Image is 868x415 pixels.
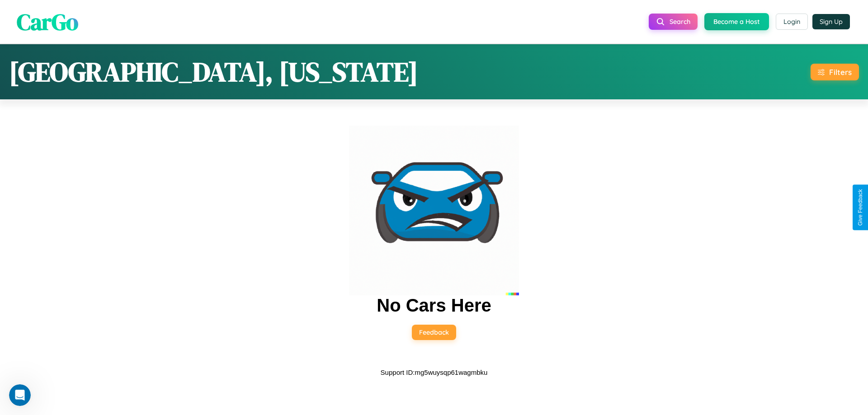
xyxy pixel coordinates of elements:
div: Give Feedback [857,189,863,226]
h2: No Cars Here [377,295,491,316]
p: Support ID: mg5wuysqp61wagmbku [381,366,488,378]
iframe: Intercom live chat [9,384,31,406]
img: car [349,126,519,295]
span: Search [670,18,690,26]
button: Become a Host [704,13,769,30]
button: Sign Up [812,14,850,29]
h1: [GEOGRAPHIC_DATA], [US_STATE] [9,53,418,90]
button: Search [649,14,698,30]
div: Filters [829,67,852,77]
button: Feedback [412,325,456,340]
span: CarGo [17,6,78,37]
button: Login [776,14,808,30]
button: Filters [811,64,859,80]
